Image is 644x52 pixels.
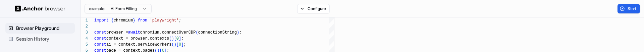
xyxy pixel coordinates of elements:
[106,42,171,47] span: ai = context.serviceWorkers
[80,36,88,42] div: 4
[94,18,109,23] span: import
[106,36,169,41] span: context = browser.contexts
[16,25,72,32] span: Browser Playground
[16,36,72,42] span: Session History
[80,23,88,30] div: 2
[128,30,140,35] span: await
[5,34,75,44] div: Session History
[179,36,181,41] span: ]
[106,30,128,35] span: browser =
[297,4,330,13] button: Configure
[138,18,148,23] span: from
[133,18,135,23] span: }
[140,30,196,35] span: chromium.connectOverCDP
[111,18,113,23] span: {
[89,6,105,11] span: example:
[174,42,176,47] span: )
[80,42,88,48] div: 5
[171,36,174,41] span: )
[94,42,106,47] span: const
[198,30,237,35] span: connectionString
[239,30,241,35] span: ;
[237,30,239,35] span: )
[176,36,179,41] span: 0
[181,36,183,41] span: ;
[5,23,75,34] div: Browser Playground
[150,18,179,23] span: 'playwright'
[169,36,171,41] span: (
[114,18,133,23] span: chromium
[183,42,186,47] span: ;
[80,30,88,36] div: 3
[171,42,174,47] span: (
[179,42,181,47] span: 0
[80,17,88,23] div: 1
[94,36,106,41] span: const
[628,6,637,11] span: Start
[181,42,183,47] span: ]
[179,18,181,23] span: ;
[176,42,179,47] span: [
[618,4,640,13] button: Start
[174,36,176,41] span: [
[196,30,198,35] span: (
[15,5,65,12] img: Anchor Logo
[94,30,106,35] span: const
